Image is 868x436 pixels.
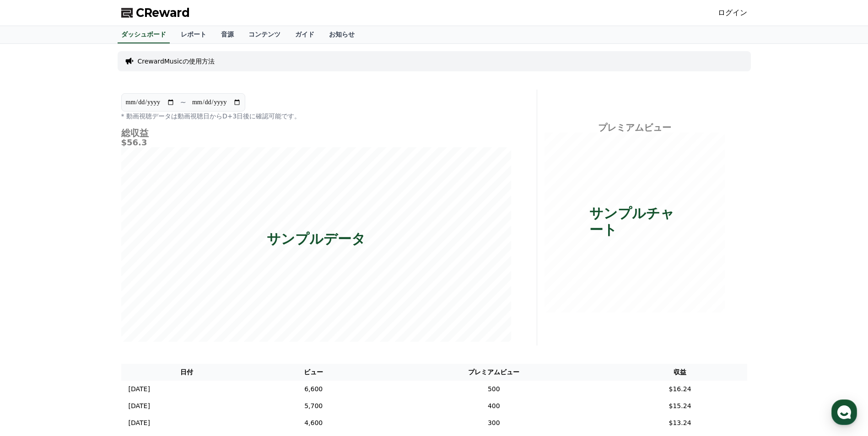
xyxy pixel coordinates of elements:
[613,364,747,381] th: 収益
[121,364,253,381] th: 日付
[375,381,613,398] td: 500
[118,26,170,43] a: ダッシュボード
[138,57,215,66] a: CrewardMusicの使用方法
[76,304,103,311] span: Messages
[3,290,60,313] a: Home
[129,384,150,394] p: [DATE]
[613,415,747,431] td: $13.24
[322,26,362,43] a: お知らせ
[121,5,190,20] a: CReward
[375,364,613,381] th: プレミアムビュー
[252,415,375,431] td: 4,600
[267,230,366,247] p: サンプルデータ
[121,138,511,147] h5: $56.3
[173,26,214,43] a: レポート
[121,112,511,121] p: * 動画視聴データは動画視聴日からD+3日後に確認可能です。
[214,26,241,43] a: 音源
[718,7,747,18] a: ログイン
[613,398,747,415] td: $15.24
[60,290,118,313] a: Messages
[252,398,375,415] td: 5,700
[288,26,322,43] a: ガイド
[180,97,186,108] p: ~
[23,303,39,311] span: Home
[545,122,725,133] h4: プレミアムビュー
[252,364,375,381] th: ビュー
[118,290,176,313] a: Settings
[613,381,747,398] td: $16.24
[241,26,288,43] a: コンテンツ
[135,303,158,311] span: Settings
[136,5,190,20] span: CReward
[589,205,679,238] p: サンプルチャート
[252,381,375,398] td: 6,600
[375,415,613,431] td: 300
[129,418,150,428] p: [DATE]
[121,128,511,138] h4: 総収益
[129,401,150,411] p: [DATE]
[375,398,613,415] td: 400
